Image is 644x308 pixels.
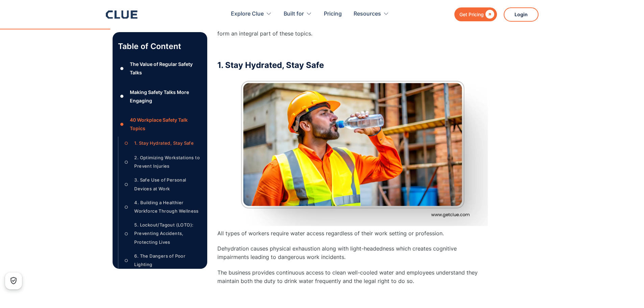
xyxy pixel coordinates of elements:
[130,88,201,105] div: Making Safety Talks More Engaging
[122,138,202,148] a: ○1. Stay Hydrated, Stay Safe
[217,244,488,261] p: Dehydration causes physical exhaustion along with light-headedness which creates cognitive impair...
[324,3,342,25] a: Pricing
[454,7,497,21] a: Get Pricing
[217,45,488,53] p: ‍
[118,116,202,133] a: ●40 Workplace Safety Talk Topics
[122,255,130,265] div: ○
[122,252,202,269] a: ○6. The Dangers of Poor Lighting
[130,116,201,133] div: 40 Workplace Safety Talk Topics
[122,202,130,212] div: ○
[217,292,488,301] p: ‍
[459,10,484,19] div: Get Pricing
[217,74,488,226] img: image showing worker drinking water
[122,176,202,193] a: ○3. Safe Use of Personal Devices at Work
[217,268,488,285] p: The business provides continuous access to clean well-cooled water and employees understand they ...
[118,91,126,101] div: ●
[122,198,202,215] a: ○4. Building a Healthier Workforce Through Wellness
[118,88,202,105] a: ●Making Safety Talks More Engaging
[217,21,488,38] p: Identification and proper management of concealed dangers that could create long-term consequence...
[504,7,539,22] a: Login
[122,157,130,167] div: ○
[284,3,304,25] div: Built for
[217,229,488,238] p: All types of workers require water access regardless of their work setting or profession.
[130,60,201,77] div: The Value of Regular Safety Talks
[231,3,272,25] div: Explore Clue
[122,153,202,170] a: ○2. Optimizing Workstations to Prevent Injuries
[134,221,201,246] div: 5. Lockout/Tagout (LOTO): Preventing Accidents, Protecting Lives
[118,119,126,129] div: ●
[134,139,194,147] div: 1. Stay Hydrated, Stay Safe
[122,138,130,148] div: ○
[284,3,312,25] div: Built for
[217,60,488,70] h3: 1. Stay Hydrated, Stay Safe
[118,41,202,52] p: Table of Content
[134,176,201,193] div: 3. Safe Use of Personal Devices at Work
[134,153,201,170] div: 2. Optimizing Workstations to Prevent Injuries
[354,3,381,25] div: Resources
[122,229,130,239] div: ○
[118,60,202,77] a: ●The Value of Regular Safety Talks
[354,3,389,25] div: Resources
[231,3,264,25] div: Explore Clue
[134,198,201,215] div: 4. Building a Healthier Workforce Through Wellness
[122,180,130,190] div: ○
[134,252,201,269] div: 6. The Dangers of Poor Lighting
[118,64,126,74] div: ●
[122,221,202,246] a: ○5. Lockout/Tagout (LOTO): Preventing Accidents, Protecting Lives
[484,10,494,19] div: 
